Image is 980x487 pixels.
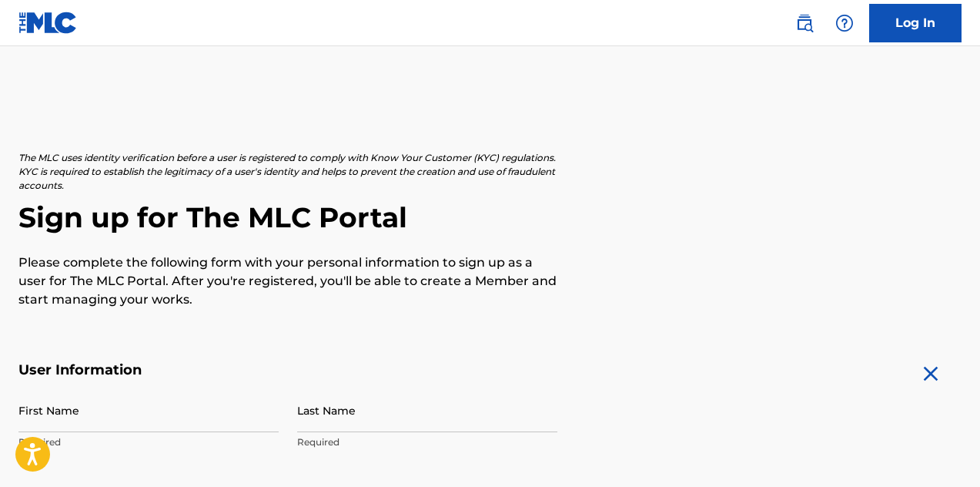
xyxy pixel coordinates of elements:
a: Public Search [789,8,820,39]
img: help [835,14,854,32]
a: Log In [869,4,962,42]
img: close [918,361,943,386]
p: Required [18,435,279,449]
h2: Sign up for The MLC Portal [18,200,962,235]
img: search [795,14,814,32]
p: The MLC uses identity verification before a user is registered to comply with Know Your Customer ... [18,151,557,193]
p: Please complete the following form with your personal information to sign up as a user for The ML... [18,254,557,309]
h5: User Information [18,361,557,379]
div: Help [829,8,860,39]
p: Required [297,435,557,449]
img: MLC Logo [18,12,78,34]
